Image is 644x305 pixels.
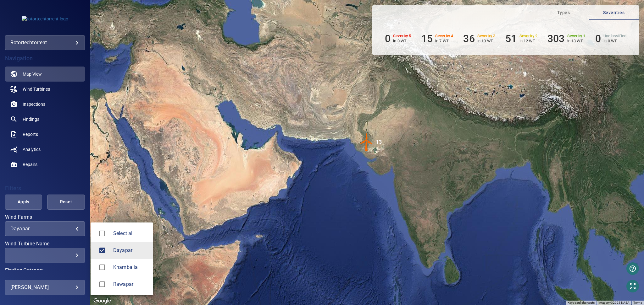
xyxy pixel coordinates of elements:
[113,281,148,288] div: Wind Farms Rawapar
[113,230,148,237] span: Select all
[113,247,148,254] span: Dayapar
[113,281,148,288] span: Rawapar
[91,222,153,295] ul: Dayapar
[113,247,148,254] div: Wind Farms Dayapar
[96,278,109,291] span: Rawapar
[113,264,148,271] div: Wind Farms Khambalia
[113,264,148,271] span: Khambalia
[96,261,109,274] span: Khambalia
[96,244,109,257] span: Dayapar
